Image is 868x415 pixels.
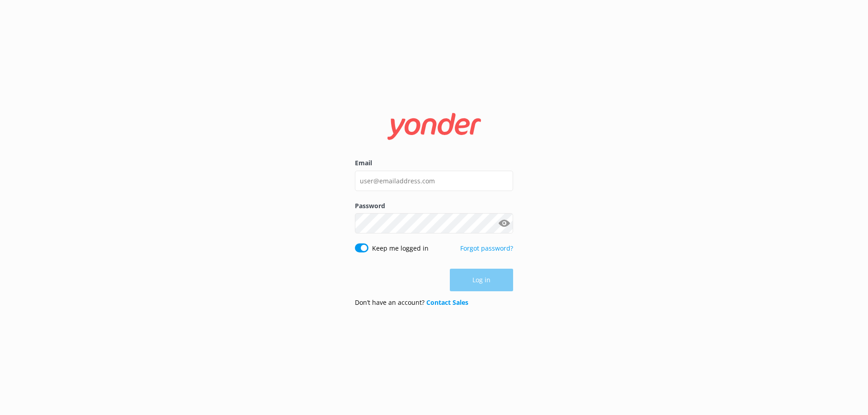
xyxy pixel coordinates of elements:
[355,171,513,191] input: user@emailaddress.com
[460,244,513,252] a: Forgot password?
[355,298,468,308] p: Don’t have an account?
[495,214,513,233] button: Show password
[426,298,468,307] a: Contact Sales
[355,201,513,211] label: Password
[355,158,513,168] label: Email
[372,243,429,253] label: Keep me logged in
